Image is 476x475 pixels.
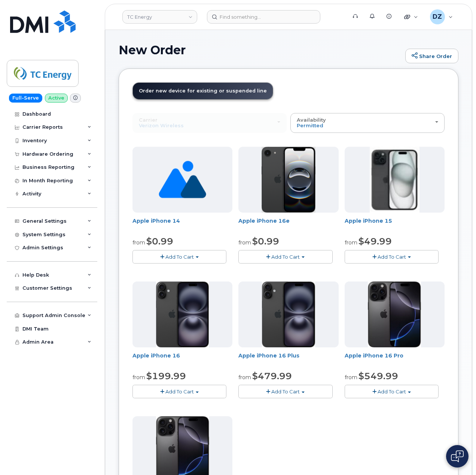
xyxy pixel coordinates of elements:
span: Order new device for existing or suspended line [139,88,267,94]
span: Add To Cart [378,254,406,260]
div: Apple iPhone 15 [345,217,445,232]
a: Apple iPhone 15 [345,217,392,224]
a: Apple iPhone 16 Pro [345,352,403,359]
button: Add To Cart [132,250,226,263]
a: Apple iPhone 14 [132,217,180,224]
img: iphone_16_pro.png [368,281,421,347]
div: Apple iPhone 16e [238,217,338,232]
small: from [132,374,145,381]
div: Apple iPhone 16 Plus [238,352,338,367]
span: Add To Cart [165,389,194,395]
span: Availability [297,117,326,123]
div: Apple iPhone 16 [132,352,232,367]
span: $49.99 [358,236,392,247]
button: Availability Permitted [290,113,445,133]
img: iphone_16_plus.png [156,281,209,347]
small: from [132,239,145,246]
span: $199.99 [146,371,186,381]
small: from [345,374,357,381]
img: no_image_found-2caef05468ed5679b831cfe6fc140e25e0c280774317ffc20a367ab7fd17291e.png [159,147,206,213]
a: Apple iPhone 16 [132,352,180,359]
span: Add To Cart [271,254,300,260]
div: Apple iPhone 16 Pro [345,352,445,367]
span: Permitted [297,122,323,128]
a: Apple iPhone 16e [238,217,290,224]
span: Add To Cart [271,389,300,395]
div: Apple iPhone 14 [132,217,232,232]
button: Add To Cart [238,250,332,263]
button: Add To Cart [345,385,439,398]
h1: New Order [119,43,402,57]
span: $479.99 [252,371,292,381]
img: iphone15.jpg [370,147,419,213]
button: Add To Cart [132,385,226,398]
span: Add To Cart [378,389,406,395]
button: Add To Cart [238,385,332,398]
span: $549.99 [358,371,398,381]
img: iphone16e.png [262,147,315,213]
small: from [345,239,357,246]
a: Share Order [405,49,458,64]
img: iphone_16_plus.png [262,281,315,347]
a: Apple iPhone 16 Plus [238,352,299,359]
img: Open chat [451,450,464,462]
span: $0.99 [252,236,279,247]
button: Add To Cart [345,250,439,263]
span: Add To Cart [165,254,194,260]
small: from [238,239,251,246]
span: $0.99 [146,236,173,247]
small: from [238,374,251,381]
